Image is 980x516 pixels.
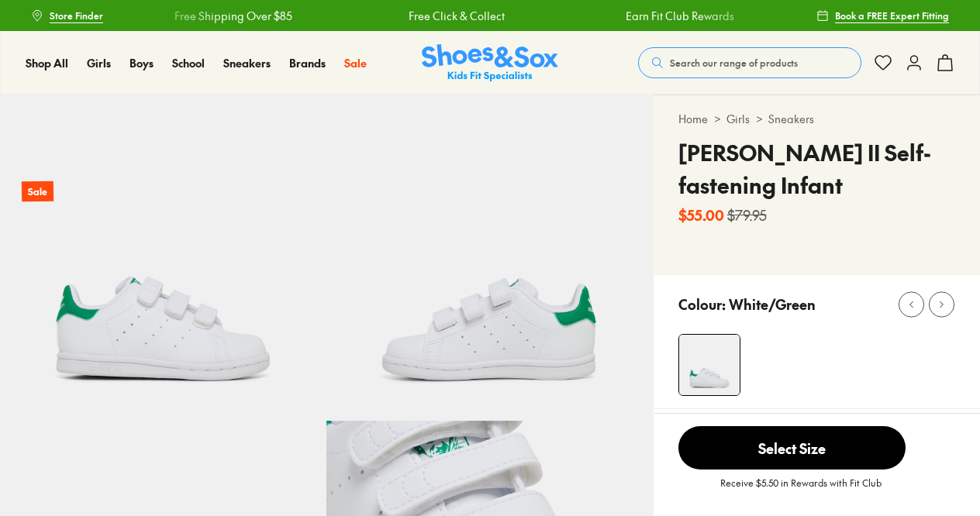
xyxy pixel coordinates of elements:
[678,111,955,127] div: > >
[129,55,154,71] a: Boys
[678,136,955,201] h4: [PERSON_NAME] II Self-fastening Infant
[912,426,955,470] button: Add to Wishlist
[623,8,732,24] a: Earn Fit Club Rewards
[726,111,750,127] a: Girls
[422,44,558,82] a: Shoes & Sox
[768,111,814,127] a: Sneakers
[172,55,205,71] span: School
[678,294,726,315] p: Colour:
[344,55,367,71] a: Sale
[129,55,154,71] span: Boys
[223,55,271,71] span: Sneakers
[31,2,103,29] a: Store Finder
[678,426,906,470] button: Select Size
[729,294,816,315] p: White/Green
[679,335,740,395] img: 4-281097_1
[344,55,367,71] span: Sale
[87,55,111,71] a: Girls
[289,55,326,71] a: Brands
[223,55,271,71] a: Sneakers
[406,8,502,24] a: Free Click & Collect
[289,55,326,71] span: Brands
[422,44,558,82] img: SNS_Logo_Responsive.svg
[172,8,290,24] a: Free Shipping Over $85
[638,47,861,78] button: Search our range of products
[326,95,653,421] img: 5-281098_1
[835,9,949,22] span: Book a FREE Expert Fitting
[816,2,949,29] a: Book a FREE Expert Fitting
[172,55,205,71] a: School
[670,56,798,70] span: Search our range of products
[22,181,53,202] p: Sale
[26,55,68,71] span: Shop All
[727,205,767,225] s: $79.95
[26,55,68,71] a: Shop All
[87,55,111,71] span: Girls
[678,205,724,225] b: $55.00
[50,9,103,22] span: Store Finder
[720,476,882,504] p: Receive $5.50 in Rewards with Fit Club
[678,111,708,127] a: Home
